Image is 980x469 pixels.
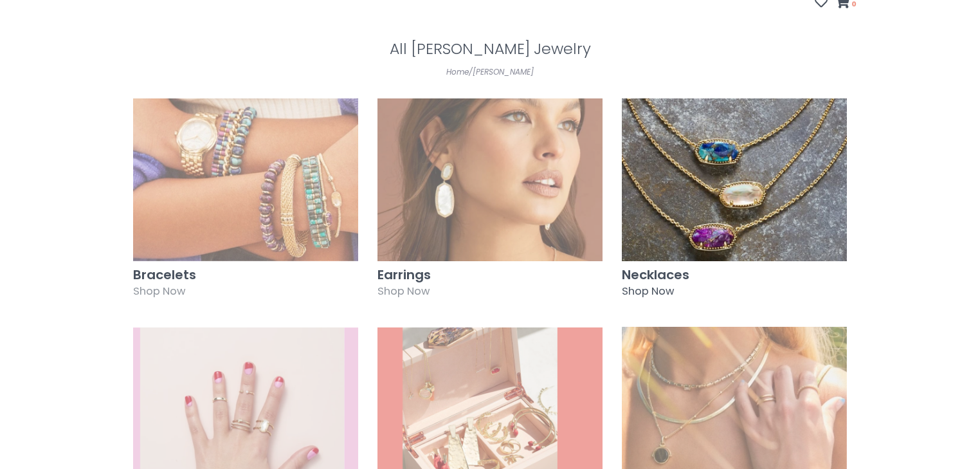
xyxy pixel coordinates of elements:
[377,98,603,308] a: Earrings Shop Now
[133,98,358,261] img: Bracelets
[123,65,857,79] div: /
[377,284,430,299] span: Shop Now
[133,268,358,282] h3: Bracelets
[133,98,358,308] a: Bracelets Shop Now
[622,98,847,308] a: Necklaces Shop Now
[622,268,847,282] h3: Necklaces
[622,284,674,299] span: Shop Now
[622,98,847,261] img: Necklaces
[133,284,185,299] span: Shop Now
[377,268,603,282] h3: Earrings
[123,41,857,57] h1: All [PERSON_NAME] Jewelry
[446,66,469,77] a: Home
[473,66,534,77] a: [PERSON_NAME]
[377,98,603,261] img: Earrings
